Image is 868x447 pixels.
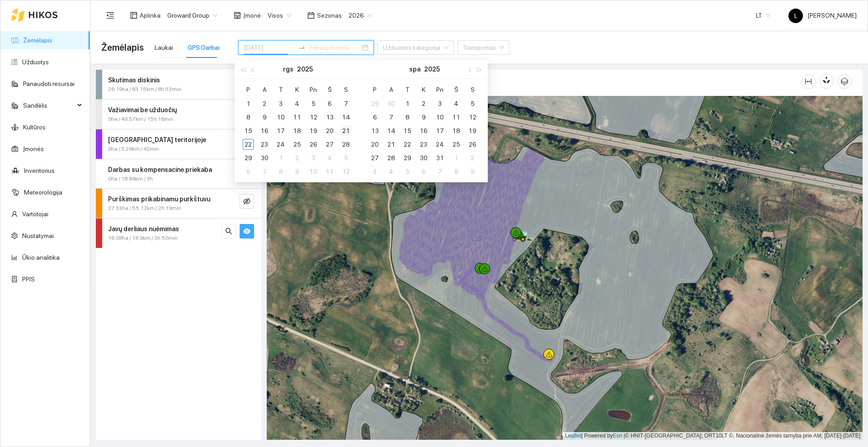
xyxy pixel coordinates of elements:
[369,112,380,123] div: 6
[273,110,289,124] td: 2025-09-10
[108,204,181,213] span: 27.33ha / 55.12km / 2h 19min
[108,166,212,173] strong: Darbas su kompensacine priekaba
[108,76,160,84] strong: Skutimas diskinis
[464,165,481,178] td: 2025-11-09
[259,152,270,163] div: 30
[243,10,262,20] span: Įmonė :
[308,139,319,150] div: 26
[402,112,413,123] div: 8
[565,433,581,439] a: Leaflet
[338,82,354,97] th: S
[256,165,273,178] td: 2025-10-07
[292,112,302,123] div: 11
[340,125,351,136] div: 21
[451,112,462,123] div: 11
[464,151,481,165] td: 2025-11-02
[275,112,286,123] div: 10
[305,165,321,178] td: 2025-10-10
[108,115,174,124] span: 0ha / 49.57km / 15h 16min
[23,145,44,152] a: Įmonės
[308,166,319,177] div: 10
[256,110,273,124] td: 2025-09-09
[338,165,354,178] td: 2025-10-12
[464,138,481,151] td: 2025-10-26
[369,98,380,109] div: 29
[289,151,305,165] td: 2025-10-02
[338,138,354,151] td: 2025-09-28
[386,166,396,177] div: 4
[256,82,273,97] th: A
[240,138,256,151] td: 2025-09-22
[448,124,464,138] td: 2025-10-18
[297,60,313,78] button: 2025
[259,139,270,150] div: 23
[451,125,462,136] div: 18
[101,40,144,55] span: Žemėlapis
[240,110,256,124] td: 2025-09-08
[340,139,351,150] div: 28
[243,228,250,236] span: eye
[432,110,448,124] td: 2025-10-10
[243,166,254,177] div: 6
[240,194,254,209] button: eye-invisible
[305,97,321,110] td: 2025-09-05
[383,138,399,151] td: 2025-10-21
[432,124,448,138] td: 2025-10-17
[256,138,273,151] td: 2025-09-23
[418,139,429,150] div: 23
[275,166,286,177] div: 8
[108,175,153,183] span: 0ha / 18.84km / 3h
[240,224,254,238] button: eye
[96,100,261,129] div: Važiavimai be užduočių0ha / 49.57km / 15h 16mineye-invisible
[434,139,445,150] div: 24
[788,12,857,19] span: [PERSON_NAME]
[308,98,319,109] div: 5
[448,138,464,151] td: 2025-10-25
[273,97,289,110] td: 2025-09-03
[256,151,273,165] td: 2025-09-30
[383,124,399,138] td: 2025-10-14
[338,97,354,110] td: 2025-09-07
[243,112,254,123] div: 8
[23,37,52,44] a: Žemėlapis
[340,166,351,177] div: 12
[369,125,380,136] div: 13
[305,151,321,165] td: 2025-10-03
[367,97,383,110] td: 2025-09-29
[140,10,162,20] span: Aplinka :
[415,165,432,178] td: 2025-11-06
[289,165,305,178] td: 2025-10-09
[369,166,380,177] div: 3
[434,152,445,163] div: 31
[451,166,462,177] div: 8
[256,124,273,138] td: 2025-09-16
[464,82,481,97] th: S
[23,80,75,87] a: Panaudoti resursai
[399,97,415,110] td: 2025-10-01
[108,106,177,114] strong: Važiavimai be užduočių
[467,112,478,123] div: 12
[402,98,413,109] div: 1
[349,9,372,22] span: 2026
[399,138,415,151] td: 2025-10-22
[243,125,254,136] div: 15
[101,6,119,24] button: menu-fold
[259,112,270,123] div: 9
[451,152,462,163] div: 1
[259,98,270,109] div: 2
[155,43,173,52] div: Laukai
[386,139,396,150] div: 21
[624,433,625,439] span: |
[418,112,429,123] div: 9
[338,151,354,165] td: 2025-10-05
[367,124,383,138] td: 2025-10-13
[448,151,464,165] td: 2025-11-01
[240,151,256,165] td: 2025-09-29
[130,12,137,19] span: layout
[383,165,399,178] td: 2025-11-04
[298,44,306,51] span: swap-right
[424,60,440,78] button: 2025
[386,152,396,163] div: 28
[321,138,338,151] td: 2025-09-27
[292,139,302,150] div: 25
